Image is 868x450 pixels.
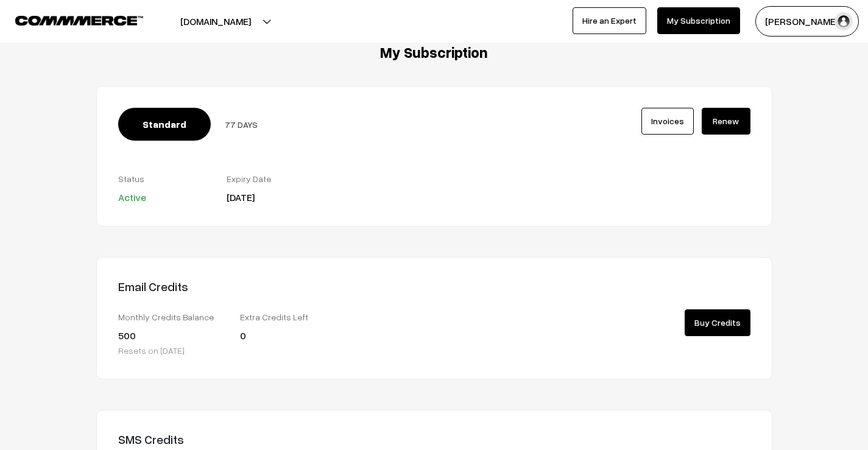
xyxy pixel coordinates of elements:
[96,44,772,62] h3: My Subscription
[118,311,222,323] label: Monthly Credits Balance
[573,7,646,34] a: Hire an Expert
[118,191,146,203] span: Active
[118,345,185,356] span: Resets on [DATE]
[685,309,750,336] a: Buy Credits
[240,329,246,342] span: 0
[118,432,425,446] h4: SMS Credits
[225,119,258,130] span: 77 DAYS
[657,7,740,34] a: My Subscription
[118,108,211,141] span: Standard
[138,6,294,37] button: [DOMAIN_NAME]
[755,6,859,37] button: [PERSON_NAME]…
[15,16,143,25] img: COMMMERCE
[834,12,853,30] img: user
[227,191,255,203] span: [DATE]
[15,12,122,27] a: COMMMERCE
[118,329,136,342] span: 500
[118,172,208,185] label: Status
[641,108,694,135] a: Invoices
[702,108,750,135] a: Renew
[240,311,344,323] label: Extra Credits Left
[227,172,317,185] label: Expiry Date
[118,279,425,294] h4: Email Credits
